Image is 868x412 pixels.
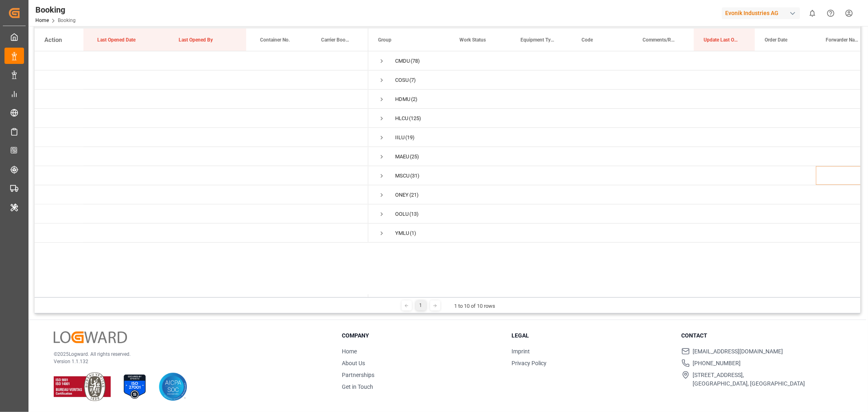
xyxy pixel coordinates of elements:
[97,37,136,43] span: Last Opened Date
[416,300,426,311] div: 1
[409,186,419,204] span: (21)
[512,348,530,355] a: Imprint
[410,167,420,185] span: (31)
[35,4,76,16] div: Booking
[409,205,419,224] span: (13)
[582,37,593,43] span: Code
[54,373,111,401] img: ISO 9001 & ISO 14001 Certification
[35,70,368,90] div: Press SPACE to select this row.
[35,18,49,23] a: Home
[342,372,374,378] a: Partnerships
[54,351,321,358] p: © 2025 Logward. All rights reserved.
[342,360,365,366] a: About Us
[395,109,408,128] div: HLCU
[409,109,421,128] span: (125)
[35,166,368,185] div: Press SPACE to select this row.
[260,37,290,43] span: Container No.
[54,358,321,365] p: Version 1.1.132
[410,147,419,166] span: (25)
[693,347,783,356] span: [EMAIL_ADDRESS][DOMAIN_NAME]
[803,4,822,22] button: show 0 new notifications
[342,384,373,390] a: Get in Touch
[395,147,409,166] div: MAEU
[722,5,803,21] button: Evonik Industries AG
[342,348,357,355] a: Home
[395,205,409,224] div: OOLU
[395,167,409,185] div: MSCU
[405,128,415,147] span: (19)
[459,37,486,43] span: Work Status
[35,109,368,128] div: Press SPACE to select this row.
[409,71,416,90] span: (7)
[159,373,187,401] img: AICPA SOC
[411,52,420,70] span: (78)
[410,224,416,243] span: (1)
[693,371,805,388] span: [STREET_ADDRESS], [GEOGRAPHIC_DATA], [GEOGRAPHIC_DATA]
[682,331,841,340] h3: Contact
[179,37,213,43] span: Last Opened By
[35,51,368,70] div: Press SPACE to select this row.
[722,7,800,19] div: Evonik Industries AG
[35,147,368,166] div: Press SPACE to select this row.
[35,224,368,243] div: Press SPACE to select this row.
[44,36,62,44] div: Action
[765,37,787,43] span: Order Date
[395,224,409,243] div: YMLU
[411,90,418,109] span: (2)
[120,373,149,401] img: ISO 27001 Certification
[455,302,496,310] div: 1 to 10 of 10 rows
[35,185,368,204] div: Press SPACE to select this row.
[35,204,368,224] div: Press SPACE to select this row.
[35,90,368,109] div: Press SPACE to select this row.
[643,37,677,43] span: Comments/Remarks
[395,128,404,147] div: IILU
[512,360,547,366] a: Privacy Policy
[395,186,409,204] div: ONEY
[520,37,555,43] span: Equipment Type
[378,37,391,43] span: Group
[35,128,368,147] div: Press SPACE to select this row.
[822,4,840,22] button: Help Center
[395,52,410,70] div: CMDU
[512,331,671,340] h3: Legal
[826,37,860,43] span: Forwarder Name
[321,37,351,43] span: Carrier Booking No.
[54,331,127,343] img: Logward Logo
[395,71,409,90] div: COSU
[693,359,741,368] span: [PHONE_NUMBER]
[395,90,410,109] div: HDMU
[342,331,501,340] h3: Company
[704,37,738,43] span: Update Last Opened By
